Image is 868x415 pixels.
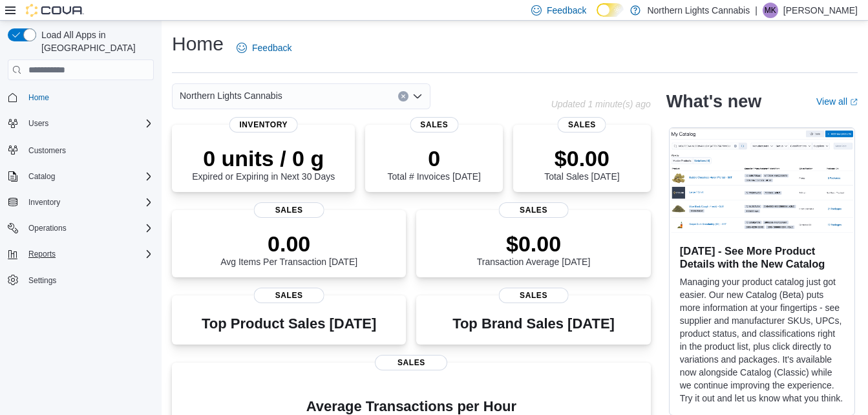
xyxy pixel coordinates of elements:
[498,202,569,218] span: Sales
[28,171,55,182] span: Catalog
[388,145,481,171] p: 0
[647,3,750,18] p: Northern Lights Cannabis
[23,89,154,105] span: Home
[28,223,67,233] span: Operations
[23,169,60,184] button: Catalog
[680,275,844,405] p: Managing your product catalog just got easier. Our new Catalog (Beta) puts more information at yo...
[252,41,291,54] span: Feedback
[3,140,159,159] button: Customers
[477,231,591,257] p: $0.00
[3,271,159,290] button: Settings
[597,17,597,17] span: Dark Mode
[452,316,615,332] h3: Top Brand Sales [DATE]
[28,275,56,286] span: Settings
[755,3,757,18] p: |
[202,316,376,332] h3: Top Product Sales [DATE]
[23,169,154,184] span: Catalog
[23,246,61,262] button: Reports
[28,145,66,156] span: Customers
[23,143,71,158] a: Customers
[3,167,159,186] button: Catalog
[8,83,154,323] nav: Complex example
[180,88,282,103] span: Northern Lights Cannabis
[412,91,423,101] button: Open list of options
[398,91,408,101] button: Clear input
[23,116,54,131] button: Users
[666,91,761,112] h2: What's new
[254,288,324,303] span: Sales
[3,219,159,237] button: Operations
[597,3,624,17] input: Dark Mode
[23,220,72,236] button: Operations
[23,246,154,262] span: Reports
[388,145,481,182] div: Total # Invoices [DATE]
[28,197,60,207] span: Inventory
[551,99,651,109] p: Updated 1 minute(s) ago
[23,195,154,210] span: Inventory
[765,3,776,18] span: MK
[23,220,154,236] span: Operations
[544,145,619,171] p: $0.00
[783,3,858,18] p: [PERSON_NAME]
[763,3,778,18] div: Mike Kantaros
[680,244,844,270] h3: [DATE] - See More Product Details with the New Catalog
[3,88,159,107] button: Home
[192,145,335,171] p: 0 units / 0 g
[3,114,159,133] button: Users
[23,142,154,158] span: Customers
[23,116,154,131] span: Users
[28,249,56,259] span: Reports
[28,118,48,129] span: Users
[220,231,357,257] p: 0.00
[23,195,65,210] button: Inventory
[816,96,858,107] a: View allExternal link
[850,98,858,106] svg: External link
[182,399,640,414] h4: Average Transactions per Hour
[231,35,297,61] a: Feedback
[477,231,591,267] div: Transaction Average [DATE]
[375,355,447,370] span: Sales
[36,28,154,54] span: Load All Apps in [GEOGRAPHIC_DATA]
[3,245,159,263] button: Reports
[172,31,224,57] h1: Home
[23,90,54,105] a: Home
[558,117,606,133] span: Sales
[192,145,335,182] div: Expired or Expiring in Next 30 Days
[410,117,458,133] span: Sales
[23,272,154,288] span: Settings
[547,4,586,17] span: Feedback
[544,145,619,182] div: Total Sales [DATE]
[220,231,357,267] div: Avg Items Per Transaction [DATE]
[498,288,569,303] span: Sales
[26,4,84,17] img: Cova
[23,273,61,288] a: Settings
[28,92,49,103] span: Home
[3,193,159,211] button: Inventory
[254,202,324,218] span: Sales
[229,117,298,133] span: Inventory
